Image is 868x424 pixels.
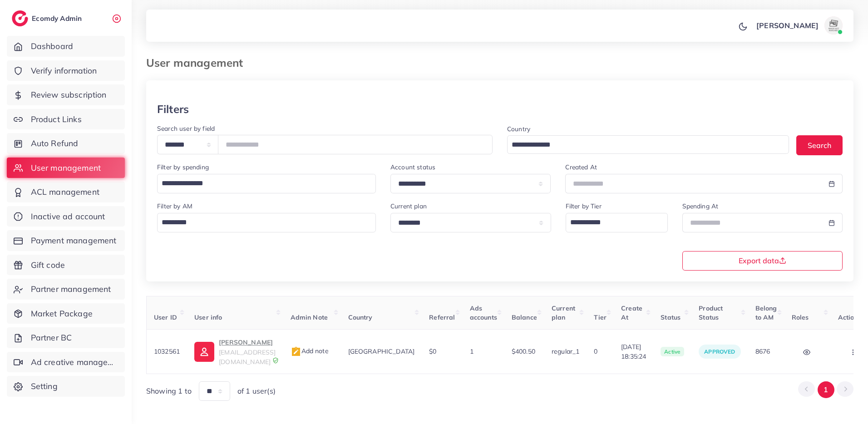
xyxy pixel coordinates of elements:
a: Partner BC [7,327,125,348]
div: Search for option [157,174,376,193]
span: Current plan [552,304,575,321]
span: Auto Refund [31,138,79,149]
input: Search for option [158,176,364,191]
span: Inactive ad account [31,211,105,222]
a: Inactive ad account [7,206,125,227]
span: of 1 user(s) [237,386,276,396]
label: Filter by AM [157,202,192,211]
a: User management [7,158,125,178]
span: [EMAIL_ADDRESS][DOMAIN_NAME] [219,348,276,365]
span: User ID [154,313,177,321]
img: admin_note.cdd0b510.svg [291,346,301,357]
a: Dashboard [7,36,125,57]
input: Search for option [567,215,656,230]
input: Search for option [158,215,364,230]
a: Payment management [7,230,125,251]
span: Country [348,313,373,321]
span: [DATE] 18:35:24 [621,342,646,361]
p: [PERSON_NAME] [756,20,819,31]
label: Created At [565,163,597,172]
a: [PERSON_NAME][EMAIL_ADDRESS][DOMAIN_NAME] [194,337,276,366]
p: [PERSON_NAME] [219,337,276,348]
span: Export data [739,257,786,264]
ul: Pagination [798,381,853,398]
span: Market Package [31,308,93,320]
h3: Filters [157,103,189,116]
span: Gift code [31,259,65,271]
a: Setting [7,376,125,397]
span: regular_1 [552,347,579,355]
span: 8676 [755,347,770,355]
span: Roles [792,313,809,321]
label: Filter by spending [157,163,209,172]
a: Auto Refund [7,133,125,154]
span: $400.50 [512,347,535,355]
span: Add note [291,347,329,355]
a: Verify information [7,60,125,81]
span: 1032561 [154,347,180,355]
span: User info [194,313,222,321]
span: Referral [429,313,455,321]
span: Partner BC [31,332,72,344]
button: Search [796,135,843,155]
img: logo [12,10,28,26]
button: Export data [682,251,843,271]
span: ACL management [31,186,99,198]
a: Review subscription [7,84,125,105]
span: Create At [621,304,642,321]
img: avatar [824,16,843,35]
span: Balance [512,313,537,321]
a: Market Package [7,303,125,324]
span: Tier [594,313,607,321]
span: Status [661,313,681,321]
span: active [661,347,684,357]
h2: Ecomdy Admin [32,14,84,23]
span: approved [704,348,735,355]
span: User management [31,162,101,174]
span: 0 [594,347,597,355]
span: Dashboard [31,40,73,52]
span: Ad creative management [31,356,118,368]
span: $0 [429,347,436,355]
span: Setting [31,380,58,392]
h3: User management [146,56,250,69]
label: Spending At [682,202,719,211]
span: Partner management [31,283,111,295]
span: Payment management [31,235,117,247]
label: Country [507,124,530,133]
span: Showing 1 to [146,386,192,396]
a: Product Links [7,109,125,130]
div: Search for option [507,135,789,154]
span: Admin Note [291,313,328,321]
a: Ad creative management [7,352,125,373]
span: [GEOGRAPHIC_DATA] [348,347,415,355]
span: Belong to AM [755,304,777,321]
a: logoEcomdy Admin [12,10,84,26]
span: Product Status [699,304,723,321]
label: Account status [390,163,435,172]
a: Partner management [7,279,125,300]
span: 1 [470,347,473,355]
span: Verify information [31,65,97,77]
button: Go to page 1 [818,381,834,398]
span: Ads accounts [470,304,497,321]
input: Search for option [508,138,777,152]
label: Search user by field [157,124,215,133]
a: ACL management [7,182,125,202]
span: Actions [838,313,861,321]
a: Gift code [7,255,125,276]
img: 9CAL8B2pu8EFxCJHYAAAAldEVYdGRhdGU6Y3JlYXRlADIwMjItMTItMDlUMDQ6NTg6MzkrMDA6MDBXSlgLAAAAJXRFWHRkYXR... [272,357,279,364]
div: Search for option [566,213,668,232]
div: Search for option [157,213,376,232]
a: [PERSON_NAME]avatar [751,16,846,35]
label: Filter by Tier [566,202,602,211]
span: Review subscription [31,89,107,101]
span: Product Links [31,113,82,125]
label: Current plan [390,202,427,211]
img: ic-user-info.36bf1079.svg [194,342,214,362]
